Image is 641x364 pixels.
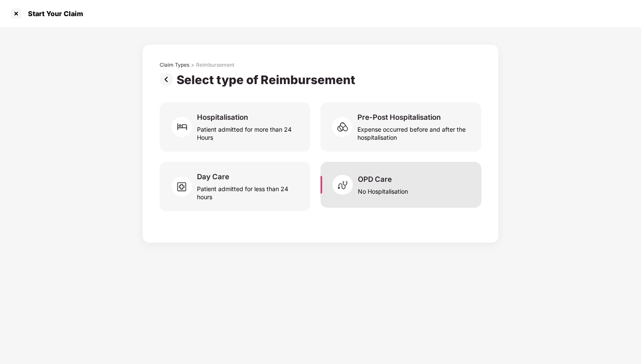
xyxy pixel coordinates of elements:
div: Select type of Reimbursement [177,73,359,87]
div: Expense occurred before and after the hospitalisation [357,122,471,141]
img: svg+xml;base64,PHN2ZyB4bWxucz0iaHR0cDovL3d3dy53My5vcmcvMjAwMC9zdmciIHdpZHRoPSI2MCIgaGVpZ2h0PSI1OC... [332,172,358,198]
div: Reimbursement [196,62,234,68]
div: Start Your Claim [23,9,83,18]
div: Patient admitted for less than 24 hours [197,181,300,201]
div: Hospitalisation [197,113,248,122]
div: Day Care [197,172,229,181]
div: OPD Care [358,175,392,184]
div: Patient admitted for more than 24 Hours [197,122,300,141]
div: Pre-Post Hospitalisation [357,113,441,122]
div: Claim Types [160,62,189,68]
div: No Hospitalisation [358,184,408,195]
img: svg+xml;base64,PHN2ZyBpZD0iUHJldi0zMngzMiIgeG1sbnM9Imh0dHA6Ly93d3cudzMub3JnLzIwMDAvc3ZnIiB3aWR0aD... [160,73,177,86]
img: svg+xml;base64,PHN2ZyB4bWxucz0iaHR0cDovL3d3dy53My5vcmcvMjAwMC9zdmciIHdpZHRoPSI2MCIgaGVpZ2h0PSI1OC... [171,174,197,199]
img: svg+xml;base64,PHN2ZyB4bWxucz0iaHR0cDovL3d3dy53My5vcmcvMjAwMC9zdmciIHdpZHRoPSI2MCIgaGVpZ2h0PSI2MC... [171,114,197,140]
div: > [191,62,194,68]
img: svg+xml;base64,PHN2ZyB4bWxucz0iaHR0cDovL3d3dy53My5vcmcvMjAwMC9zdmciIHdpZHRoPSI2MCIgaGVpZ2h0PSI1OC... [332,114,357,140]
